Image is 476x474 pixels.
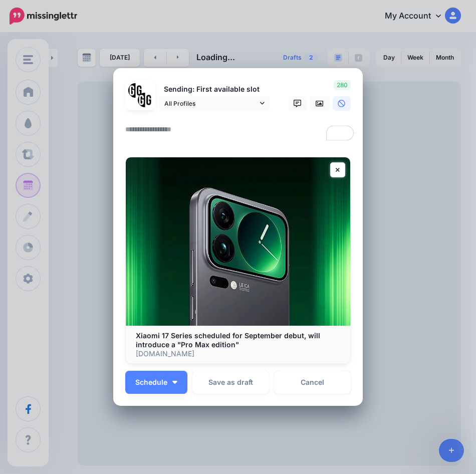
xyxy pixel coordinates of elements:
[159,84,270,95] p: Sending: First available slot
[128,83,143,98] img: 353459792_649996473822713_4483302954317148903_n-bsa138318.png
[274,371,351,394] a: Cancel
[125,123,356,143] textarea: To enrich screen reader interactions, please activate Accessibility in Grammarly extension settings
[126,157,350,326] img: Xiaomi 17 Series scheduled for September debut, will introduce a "Pro Max edition"
[172,381,177,384] img: arrow-down-white.png
[159,96,270,111] a: All Profiles
[192,371,269,394] button: Save as draft
[138,93,152,107] img: JT5sWCfR-79925.png
[136,349,340,358] p: [DOMAIN_NAME]
[164,98,258,109] span: All Profiles
[136,331,320,349] b: Xiaomi 17 Series scheduled for September debut, will introduce a "Pro Max edition"
[334,80,351,90] span: 280
[125,371,187,394] button: Schedule
[135,379,167,386] span: Schedule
